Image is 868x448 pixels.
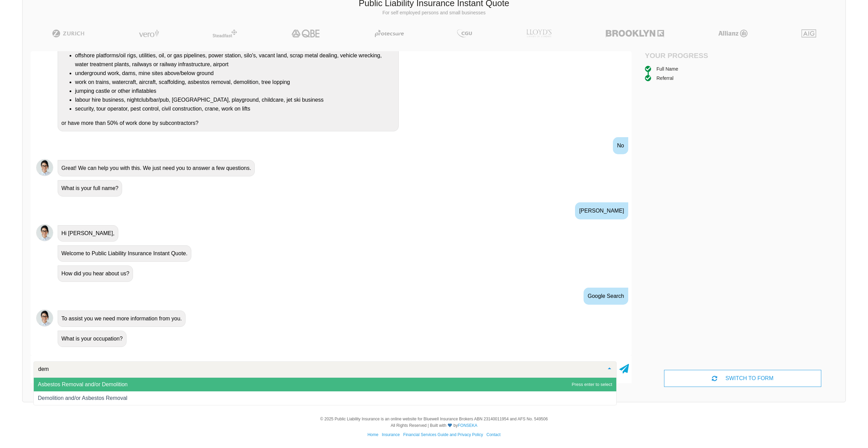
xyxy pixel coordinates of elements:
img: Chatbot | PLI [36,309,53,327]
div: Do you undertake any work on or operate a business that is/has a: or have more than 50% of work d... [58,21,399,131]
div: Welcome to Public Liability Insurance Instant Quote. [58,245,191,262]
h4: Your Progress [645,51,743,60]
div: [PERSON_NAME] [575,202,628,219]
img: AIG | Public Liability Insurance [799,29,819,38]
img: Chatbot | PLI [36,224,53,241]
div: To assist you we need more information from you. [58,310,186,327]
span: Demolition and/or Asbestos Removal [38,395,127,401]
a: Contact [486,432,500,437]
li: work on trains, watercraft, aircraft, scaffolding, asbestos removal, demolition, tree lopping [75,78,395,87]
div: Google Search [584,288,628,305]
div: SWITCH TO FORM [664,370,822,387]
input: Search or select your occupation [36,366,603,373]
img: Chatbot | PLI [36,159,53,176]
li: underground work, dams, mine sites above/below ground [75,69,395,78]
li: labour hire business, nightclub/bar/pub, [GEOGRAPHIC_DATA], playground, childcare, jet ski business [75,96,395,104]
img: Protecsure | Public Liability Insurance [372,29,407,38]
img: Brooklyn | Public Liability Insurance [603,29,667,38]
a: Insurance [382,432,400,437]
a: FONSEKA [458,423,477,428]
a: Home [367,432,378,437]
img: QBE | Public Liability Insurance [288,29,324,38]
div: What is your occupation? [58,331,127,347]
div: No [613,137,628,154]
span: Asbestos Removal and/or Demolition [38,381,128,387]
img: Steadfast | Public Liability Insurance [210,29,240,38]
div: What is your full name? [58,180,122,197]
div: Great! We can help you with this. We just need you to answer a few questions. [58,160,255,176]
a: Financial Services Guide and Privacy Policy [403,432,483,437]
img: Vero | Public Liability Insurance [136,29,162,38]
img: CGU | Public Liability Insurance [454,29,475,38]
img: LLOYD's | Public Liability Insurance [523,29,555,38]
div: Referral [657,74,674,82]
li: offshore platforms/oil rigs, utilities, oil, or gas pipelines, power station, silo's, vacant land... [75,51,395,69]
img: Allianz | Public Liability Insurance [715,29,751,38]
li: jumping castle or other inflatables [75,87,395,96]
p: For self employed persons and small businesses [28,10,840,16]
div: Hi [PERSON_NAME], [58,225,118,242]
img: Zurich | Public Liability Insurance [49,29,88,38]
div: Full Name [657,65,678,73]
div: How did you hear about us? [58,265,133,282]
li: security, tour operator, pest control, civil construction, crane, work on lifts [75,104,395,113]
